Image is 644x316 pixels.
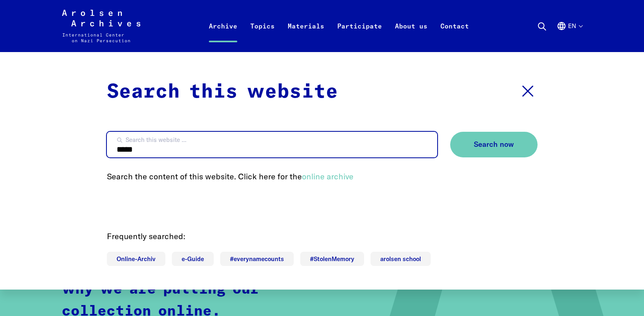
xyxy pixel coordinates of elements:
button: English, language selection [557,21,582,50]
p: Search this website [107,77,338,107]
span: Search now [474,140,514,149]
a: Topics [244,20,281,52]
a: Contact [434,20,475,52]
a: e-Guide [172,252,214,266]
nav: Primary [202,10,475,42]
a: Online-Archiv [107,252,165,266]
a: #everynamecounts [220,252,294,266]
a: Archive [202,20,244,52]
button: Search now [450,132,538,157]
a: #StolenMemory [300,252,364,266]
a: Participate [331,20,388,52]
p: Search the content of this website. Click here for the [107,170,538,183]
a: Materials [281,20,331,52]
a: online archive [302,171,353,181]
p: Frequently searched: [107,230,538,242]
a: arolsen school [371,252,431,266]
a: About us [388,20,434,52]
